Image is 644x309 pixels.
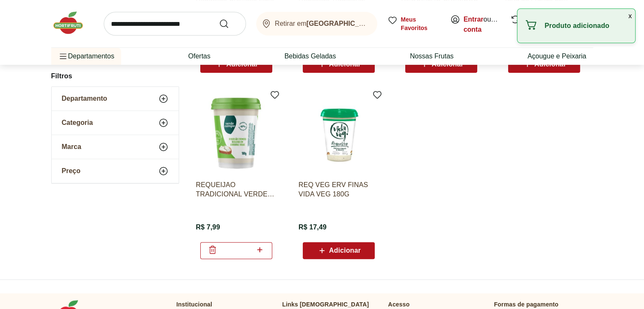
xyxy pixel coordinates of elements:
span: R$ 7,99 [196,223,220,232]
p: Produto adicionado [544,22,628,30]
span: Marca [62,143,81,151]
span: ou [464,14,501,35]
a: Açougue e Peixaria [528,51,586,61]
button: Fechar notificação [625,9,635,23]
a: Nossas Frutas [410,51,453,61]
button: Departamento [52,87,179,110]
b: [GEOGRAPHIC_DATA]/[GEOGRAPHIC_DATA] [307,20,453,27]
p: Formas de pagamento [494,300,593,309]
span: Adicionar [329,247,361,254]
img: Hortifruti [51,10,94,36]
span: Retirar em [275,20,368,28]
a: Bebidas Geladas [285,51,336,61]
span: Departamento [62,94,108,103]
button: Marca [52,135,179,159]
h2: Filtros [51,68,179,85]
button: Preço [52,159,179,183]
p: Institucional [177,300,213,309]
button: Adicionar [303,242,375,259]
button: Menu [58,46,68,66]
p: Links [DEMOGRAPHIC_DATA] [282,300,369,309]
img: REQ VEG ERV FINAS VIDA VEG 180G [299,93,379,174]
a: REQUEIJAO TRADICIONAL VERDE CAMPO 180g [196,180,276,199]
span: Meus Favoritos [401,15,440,32]
input: search [104,12,246,36]
p: Acesso [388,300,410,309]
button: Retirar em[GEOGRAPHIC_DATA]/[GEOGRAPHIC_DATA] [256,12,377,36]
button: Submit Search [219,19,239,29]
span: Preço [62,167,80,175]
a: Meus Favoritos [387,15,440,32]
span: Categoria [62,119,93,127]
a: REQ VEG ERV FINAS VIDA VEG 180G [299,180,379,199]
button: Categoria [52,111,179,135]
span: Departamentos [58,46,114,66]
a: Entrar [464,16,484,23]
img: REQUEIJAO TRADICIONAL VERDE CAMPO 180g [196,93,276,174]
span: R$ 17,49 [299,223,326,232]
a: Ofertas [188,51,210,61]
